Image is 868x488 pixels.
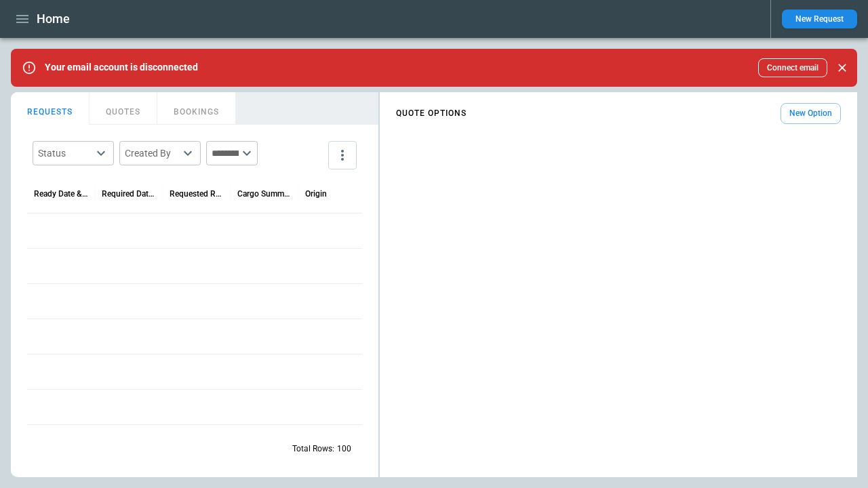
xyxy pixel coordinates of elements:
[237,189,292,199] div: Cargo Summary
[125,146,179,160] div: Created By
[337,443,351,455] p: 100
[380,98,857,129] div: scrollable content
[11,92,90,125] button: REQUESTS
[782,9,857,28] button: New Request
[396,110,467,117] h4: QUOTE OPTIONS
[37,11,70,27] h1: Home
[305,189,327,199] div: Origin
[833,53,852,83] div: dismiss
[38,146,92,160] div: Status
[781,103,841,124] button: New Option
[328,141,357,169] button: more
[170,189,224,199] div: Requested Route
[292,443,334,455] p: Total Rows:
[102,189,156,199] div: Required Date & Time (UTC)
[45,62,198,73] p: Your email account is disconnected
[90,92,157,125] button: QUOTES
[34,189,88,199] div: Ready Date & Time (UTC)
[157,92,236,125] button: BOOKINGS
[833,58,852,77] button: Close
[758,58,827,77] button: Connect email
